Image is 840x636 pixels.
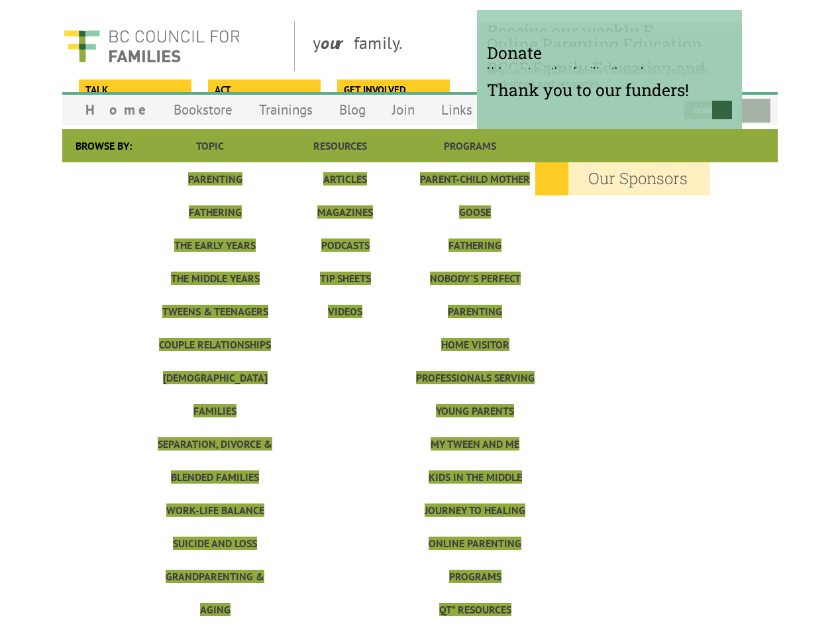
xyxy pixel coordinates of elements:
a: Tip Sheets [320,272,371,285]
a: Parent-Child Mother Goose [420,172,530,219]
div: y family. [302,21,596,71]
a: Topic [196,139,224,152]
a: My Tween and Me [431,437,519,450]
a: [DEMOGRAPHIC_DATA] Families [163,371,268,417]
a: Resources [313,139,367,152]
img: BC Council for FAMILIES [62,21,241,71]
a: Parenting [188,172,242,185]
a: The Early Years [174,238,256,252]
a: Fathering [448,238,501,252]
a: Home [72,94,160,125]
h2: Our Sponsors [535,162,710,195]
a: Act Take a survey [208,79,319,98]
span: Talk [85,83,183,97]
div: Browse By: [62,129,145,162]
span: Thank you to our funders! [487,79,732,101]
a: QT* Resources [439,603,511,616]
a: Journey to Healing [425,503,525,517]
a: Bookstore [160,94,246,125]
a: Magazines [317,205,373,219]
a: Podcasts [321,238,370,252]
a: Talk Share your story [79,79,189,98]
a: Couple Relationships [159,338,271,351]
a: Links [428,94,486,125]
strong: our [321,32,354,54]
a: Blog [326,94,379,125]
a: Nobody's Perfect Parenting [430,272,521,318]
a: Professionals Serving Young Parents [416,371,535,417]
a: Tweens & Teenagers [162,305,268,318]
a: The Middle Years [171,272,260,285]
a: Work-Life Balance [166,503,264,517]
a: Grandparenting & Aging [166,570,264,616]
a: Separation, Divorce & Blended Families [158,437,272,484]
a: Fathering [189,205,242,219]
a: Get Involved Make change happen [337,79,448,98]
span: Act [215,83,312,97]
a: Videos [328,305,362,318]
a: Kids in the Middle [429,470,522,484]
a: Trainings [246,94,326,125]
a: Online Parenting Programs [429,537,521,583]
a: Join [379,94,428,125]
span: Donate [487,42,732,64]
a: Articles [323,172,367,185]
span: Get Involved [344,83,441,97]
a: Suicide and Loss [173,537,257,550]
a: Home Visitor [441,338,509,351]
a: Programs [444,139,496,152]
span: Receive our weekly E-Newsletter [487,20,732,64]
